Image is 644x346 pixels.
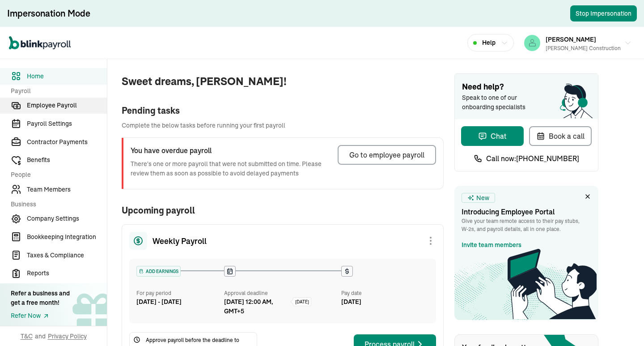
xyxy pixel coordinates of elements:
a: Refer Now [11,311,70,320]
span: Home [27,72,107,81]
button: Stop Impersonation [570,5,637,21]
span: T&C [21,332,33,341]
button: [PERSON_NAME][PERSON_NAME] Construction [521,32,635,54]
span: New [476,193,489,203]
button: Help [467,34,514,51]
span: Bookkeeping Integration [27,232,107,242]
a: Invite team members [462,240,521,250]
div: For pay period [136,289,224,297]
button: Book a call [529,126,592,146]
span: Company Settings [27,214,107,223]
span: Complete the below tasks before running your first payroll [122,121,444,130]
div: Impersonation Mode [7,7,90,20]
button: Go to employee payroll [338,145,436,165]
span: Upcoming payroll [122,204,444,217]
span: [DATE] [295,299,309,305]
button: Chat [461,126,524,146]
div: Pay date [341,289,429,297]
div: [DATE] 12:00 AM, GMT+5 [224,297,291,316]
span: Business [11,200,102,209]
div: ADD EARNINGS [137,266,180,276]
p: Give your team remote access to their pay stubs, W‑2s, and payroll details, all in one place. [462,217,591,233]
span: Sweet dreams, [PERSON_NAME]! [122,73,444,90]
div: Book a call [536,131,585,141]
p: There's one or more payroll that were not submitted on time. Please review them as soon as possib... [131,159,330,178]
span: Team Members [27,185,107,194]
h3: Introducing Employee Portal [462,206,591,217]
span: Taxes & Compliance [27,251,107,260]
span: Reports [27,269,107,278]
div: Pending tasks [122,104,444,117]
span: People [11,170,102,179]
span: Payroll [11,86,102,96]
div: [PERSON_NAME] Construction [546,44,621,52]
span: Employee Payroll [27,101,107,110]
span: Payroll Settings [27,119,107,128]
div: Refer a business and get a free month! [11,289,70,308]
span: Weekly Payroll [153,235,207,247]
span: Call now: [PHONE_NUMBER] [486,153,579,164]
h3: You have overdue payroll [131,145,330,156]
span: Speak to one of our onboarding specialists [462,93,538,112]
span: Need help? [462,81,591,93]
div: Go to employee payroll [349,150,424,160]
div: Chat [478,131,507,141]
iframe: Chat Widget [495,249,644,346]
div: [DATE] - [DATE] [136,297,224,307]
nav: Global [9,30,71,56]
span: Privacy Policy [48,332,87,341]
span: Benefits [27,155,107,165]
div: Approval deadline [224,289,338,297]
div: [DATE] [341,297,429,307]
span: [PERSON_NAME] [546,35,596,43]
span: Contractor Payments [27,137,107,147]
span: Help [482,38,496,47]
